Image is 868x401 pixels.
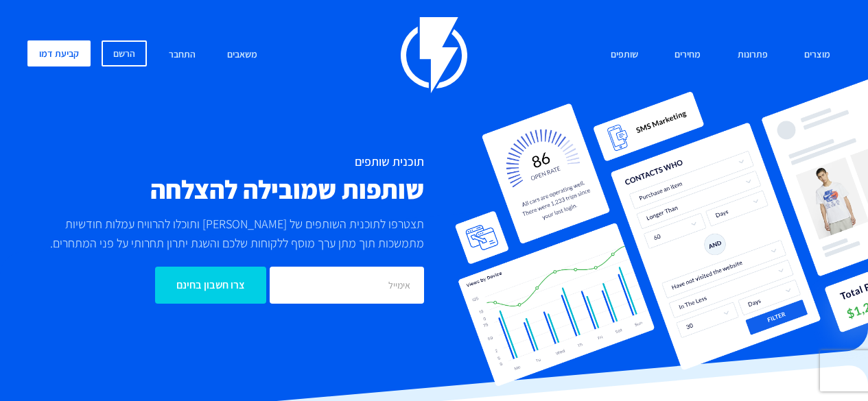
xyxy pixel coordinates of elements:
[38,155,424,169] h1: תוכנית שותפים
[794,40,841,70] a: מוצרים
[664,40,711,70] a: מחירים
[600,40,648,70] a: שותפים
[102,40,147,66] a: הרשם
[155,267,266,304] input: צרו חשבון בחינם
[38,175,424,204] h2: שותפות שמובילה להצלחה
[727,40,778,70] a: פתרונות
[38,215,424,253] p: תצטרפו לתוכנית השותפים של [PERSON_NAME] ותוכלו להרוויח עמלות חודשיות מתמשכות תוך מתן ערך מוסף ללק...
[217,40,268,70] a: משאבים
[159,40,206,70] a: התחבר
[27,40,91,66] a: קביעת דמו
[270,267,424,304] input: אימייל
